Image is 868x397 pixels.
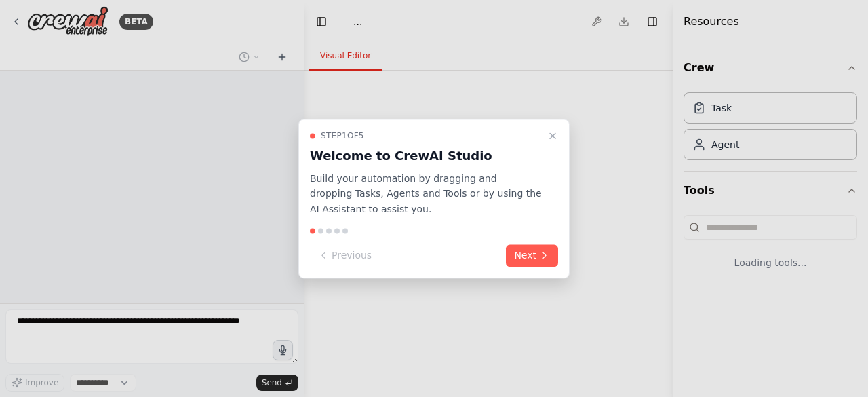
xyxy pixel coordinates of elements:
button: Hide left sidebar [312,12,331,31]
span: Step 1 of 5 [321,130,364,141]
h3: Welcome to CrewAI Studio [310,147,542,166]
button: Next [506,244,558,267]
p: Build your automation by dragging and dropping Tasks, Agents and Tools or by using the AI Assista... [310,171,542,217]
button: Close walkthrough [545,128,561,144]
button: Previous [310,244,380,267]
